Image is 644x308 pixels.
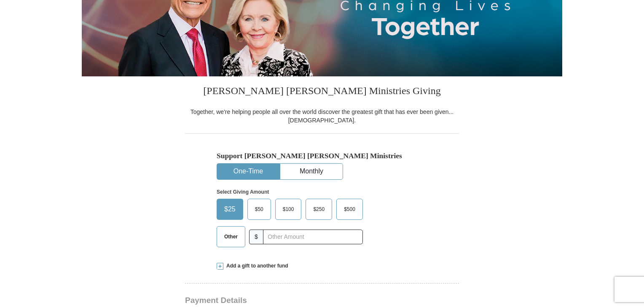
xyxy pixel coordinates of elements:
strong: Select Giving Amount [217,189,269,195]
span: $100 [279,203,298,216]
button: Monthly [280,164,343,179]
span: Other [220,230,242,243]
button: One-Time [217,164,279,179]
span: Add a gift to another fund [223,262,288,270]
span: $ [249,230,263,244]
h3: [PERSON_NAME] [PERSON_NAME] Ministries Giving [185,76,459,108]
span: $50 [251,203,268,216]
h3: Payment Details [185,296,400,305]
span: $250 [309,203,329,216]
span: $25 [220,203,240,216]
input: Other Amount [263,230,363,244]
div: Together, we're helping people all over the world discover the greatest gift that has ever been g... [185,108,459,124]
span: $500 [340,203,360,216]
h5: Support [PERSON_NAME] [PERSON_NAME] Ministries [217,151,427,160]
